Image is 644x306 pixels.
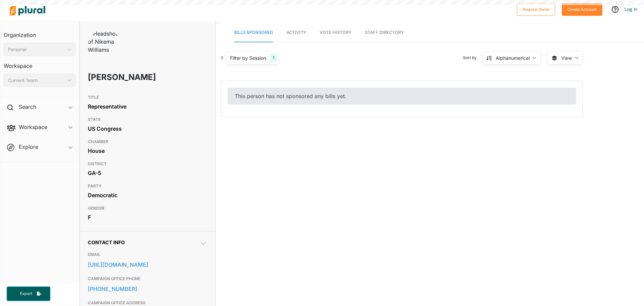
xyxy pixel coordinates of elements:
[88,190,207,200] div: Democratic
[625,6,637,12] a: Log In
[88,182,207,190] h3: PARTY
[4,25,76,40] h3: Organization
[88,124,207,134] div: US Congress
[270,53,277,62] div: 1
[88,93,207,101] h3: TITLE
[286,30,306,35] span: Activity
[561,54,572,61] span: View
[88,204,207,212] h3: GENDER
[88,116,207,124] h3: STATE
[88,239,125,245] span: Contact Info
[88,251,207,259] h3: EMAIL
[496,54,530,61] div: Alphanumerical
[320,23,352,42] a: Vote History
[88,168,207,178] div: GA-5
[562,3,602,16] button: Create Account
[517,3,555,16] button: Request Demo
[320,30,352,35] span: Vote History
[221,55,223,61] div: 0
[88,101,207,112] div: Representative
[234,23,273,42] a: Bills Sponsored
[365,23,404,42] a: Staff Directory
[4,56,76,71] h3: Workspace
[517,5,555,12] a: Request Demo
[234,30,273,35] span: Bills Sponsored
[88,146,207,156] div: House
[88,212,207,222] div: F
[228,88,576,104] div: This person has not sponsored any bills yet.
[8,46,65,53] div: Personal
[88,67,159,87] h1: [PERSON_NAME]
[8,77,65,84] div: Current Team
[15,291,37,297] span: Export
[88,138,207,146] h3: CHAMBER
[88,30,121,54] img: Headshot of Nikema Williams
[88,275,207,283] h3: CAMPAIGN OFFICE PHONE
[19,103,36,111] h2: Search
[88,260,207,270] a: [URL][DOMAIN_NAME]
[230,54,266,61] div: Filter by Session
[562,5,602,12] a: Create Account
[88,160,207,168] h3: DISTRICT
[7,287,50,301] button: Export
[463,55,482,61] span: Sort by
[88,284,207,294] a: [PHONE_NUMBER]
[286,23,306,42] a: Activity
